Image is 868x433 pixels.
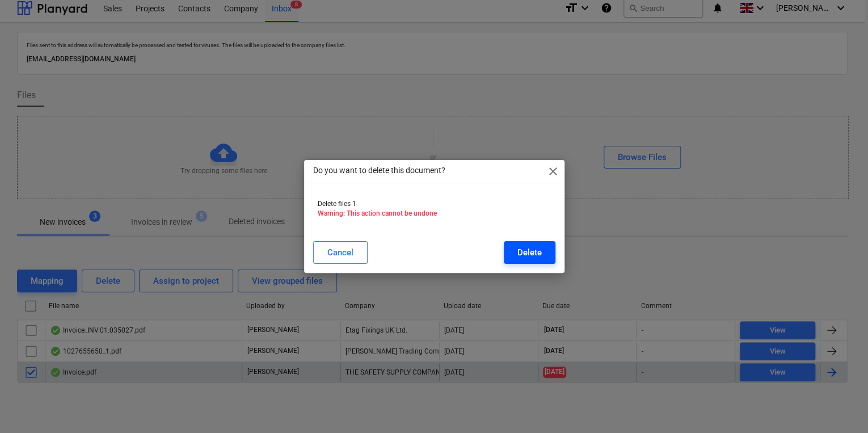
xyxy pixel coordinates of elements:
[517,245,542,260] div: Delete
[546,165,560,178] span: close
[504,241,555,264] button: Delete
[313,241,368,264] button: Cancel
[811,379,868,433] iframe: Chat Widget
[327,245,353,260] div: Cancel
[318,209,551,218] p: Warning: This action cannot be undone
[313,165,445,176] p: Do you want to delete this document?
[318,199,551,209] p: Delete files 1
